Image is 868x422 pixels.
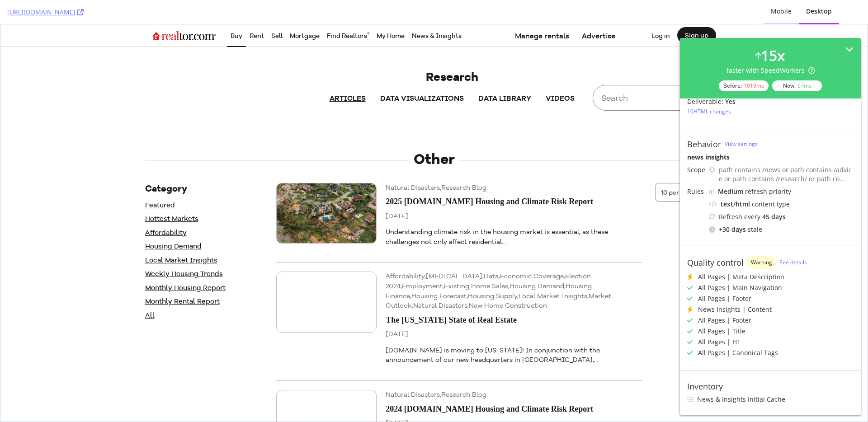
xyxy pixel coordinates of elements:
a: The [US_STATE] State of Real Estate [385,291,516,300]
a: Featured [145,176,175,185]
a: Advertise [581,3,615,19]
div: News Insights | Content [698,305,772,314]
span: Other [410,126,458,143]
h3: Category [145,159,262,169]
a: 2024 [DOMAIN_NAME] Housing and Climate Risk Report [385,380,593,389]
a: Videos [545,69,574,78]
div: All Pages | Footer [698,294,751,303]
div: Rules [687,187,705,196]
a: Articles [329,69,365,78]
div: Deliverable: [687,97,723,106]
a: Affordability [385,248,424,256]
a: Manage rentals [509,3,574,19]
a: Research [425,45,478,60]
a: Natural Disasters [385,366,439,374]
a: Research Blog [441,159,486,167]
a: Natural Disasters [413,277,467,285]
div: All Pages | H1 [698,338,741,347]
div: faster with SpeedWorkers [726,66,815,75]
li: News & Insights Initial Cache [687,395,854,404]
div: stale [709,225,854,234]
span: ... [840,174,845,183]
input: Enter search here [592,61,723,86]
div: 45 days [762,212,786,221]
div: , , , , , , , , , , , , , , [385,247,641,286]
div: , [385,159,641,169]
div: Inventory [687,381,723,391]
a: View settings [725,140,758,148]
a: Housing Forecast [411,267,466,276]
span: Warning [751,260,772,265]
div: Medium [718,187,743,196]
img: j32suk7ufU7viAAAAAElFTkSuQmCC [709,189,714,194]
a: New Home Construction [468,277,547,285]
div: [DATE] [385,305,641,315]
a: Hottest Markets [145,190,198,198]
a: Data Visualizations [380,69,463,78]
div: All Pages | Meta Description [698,272,784,281]
a: See details [779,258,807,266]
a: Housing Supply [467,267,517,276]
a: Monthly Rental Report [145,272,219,281]
a: [MEDICAL_DATA] [425,248,482,256]
div: 1019 ms [744,82,764,89]
a: Affordability [145,204,186,212]
a: 2025 [DOMAIN_NAME] Housing and Climate Risk Report [385,173,593,182]
a: Data [483,248,498,256]
div: Behavior [687,139,721,149]
div: Now: [772,80,822,91]
div: refresh priority [718,187,791,196]
div: 67 ms [797,82,811,89]
div: Before: [719,80,769,91]
div: + 30 days [719,225,746,234]
a: Data Library [478,69,531,78]
div: All Pages | Title [698,327,745,336]
a: Natural Disasters [385,159,439,167]
div: , [385,366,641,375]
a: Research Blog [441,366,486,374]
div: text/html [721,200,750,209]
div: All Pages | Main Navigation [698,283,782,292]
div: content type [709,200,854,209]
div: Desktop [806,7,832,16]
div: Refresh every [709,212,854,221]
a: Local Market Insights [518,267,587,276]
a: Existing Home Sales [443,258,508,266]
a: [URL][DOMAIN_NAME] [7,8,84,17]
div: [DATE] [385,187,641,197]
div: All Pages | Footer [698,316,751,325]
a: Weekly Housing Trends [145,245,222,253]
div: [DATE] [385,394,641,404]
img: Realtor.com - Natural Disasters Threats Are Now Front and Center for Homebuyers [276,159,376,219]
div: news insights [687,153,854,162]
a: Housing Demand [509,258,564,266]
div: 10 HTML changes [687,108,731,115]
a: Monthly Housing Report [145,259,225,267]
button: Sign up, opens a dialog [677,3,716,19]
a: Housing Finance [385,258,591,276]
div: Scope [687,165,705,174]
p: Understanding climate risk in the housing market is essential, as these challenges not only affec... [385,203,641,222]
div: warning label [747,256,776,269]
div: All Pages | Canonical Tags [698,348,778,357]
div: Yes [725,97,736,106]
a: Employment [401,258,442,266]
div: Mobile [771,7,792,16]
a: Housing Demand [145,217,201,226]
a: Economic Coverage [500,248,563,256]
button: 10HTML changes [687,106,731,117]
a: Local Market Insights [145,231,217,240]
img: realtor.com [151,7,216,15]
a: All [145,286,154,295]
sup: ® [367,7,369,13]
div: Quality control [687,258,744,267]
p: [DOMAIN_NAME] is moving to [US_STATE]! In conjunction with the announcement of our new headquarte... [385,321,641,341]
span: Sign up [684,8,708,14]
div: 15 x [761,45,785,66]
div: path contains /news or path contains /advice or path contains /research/ or path co [719,165,854,183]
